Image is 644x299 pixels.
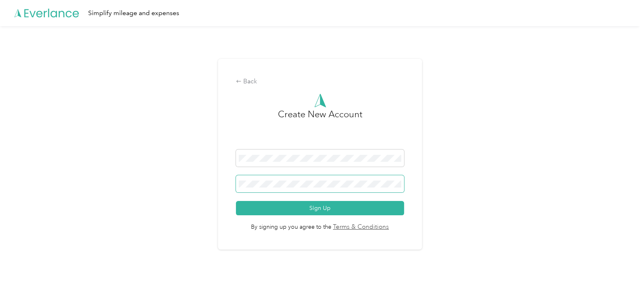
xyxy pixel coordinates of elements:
h3: Create New Account [278,107,362,149]
a: Terms & Conditions [331,223,389,232]
div: Simplify mileage and expenses [88,8,179,18]
span: By signing up you agree to the [236,215,404,232]
div: Back [236,77,404,87]
button: Sign Up [236,201,404,215]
